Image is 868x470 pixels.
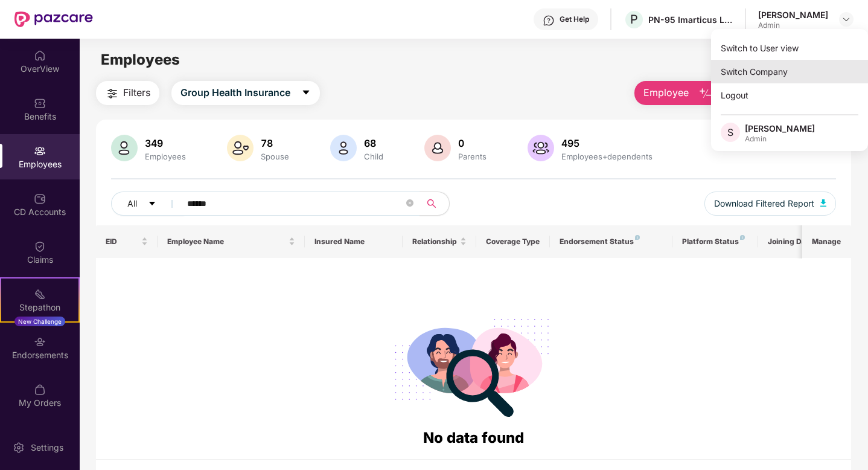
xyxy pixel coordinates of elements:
[682,237,748,246] div: Platform Status
[711,83,868,107] div: Logout
[528,135,554,161] img: svg+xml;base64,PHN2ZyB4bWxucz0iaHR0cDovL3d3dy53My5vcmcvMjAwMC9zdmciIHhtbG5zOnhsaW5rPSJodHRwOi8vd3...
[559,152,655,161] div: Employees+dependents
[476,225,550,258] th: Coverage Type
[560,14,589,24] div: Get Help
[127,197,137,210] span: All
[406,199,413,207] span: close-circle
[820,199,826,207] img: svg+xml;base64,PHN2ZyB4bWxucz0iaHR0cDovL3d3dy53My5vcmcvMjAwMC9zdmciIHhtbG5zOnhsaW5rPSJodHRwOi8vd3...
[111,192,185,216] button: Allcaret-down
[362,137,386,149] div: 68
[106,237,139,246] span: EID
[758,21,828,30] div: Admin
[630,12,638,27] span: P
[420,199,443,208] span: search
[362,152,386,161] div: Child
[301,88,311,98] span: caret-down
[34,240,46,253] img: svg+xml;base64,PHN2ZyBpZD0iQ2xhaW0iIHhtbG5zPSJodHRwOi8vd3d3LnczLm9yZy8yMDAwL3N2ZyIgd2lkdGg9IjIwIi...
[101,51,180,68] span: Employees
[142,137,188,149] div: 349
[634,81,722,105] button: Employee
[27,442,67,454] div: Settings
[560,237,663,246] div: Endorsement Status
[423,429,524,446] span: No data found
[258,152,292,161] div: Spouse
[711,60,868,83] div: Switch Company
[305,225,403,258] th: Insured Name
[258,137,292,149] div: 78
[648,14,733,25] div: PN-95 Imarticus Learning Private Limited
[34,97,46,109] img: svg+xml;base64,PHN2ZyBpZD0iQmVuZWZpdHMiIHhtbG5zPSJodHRwOi8vd3d3LnczLm9yZy8yMDAwL3N2ZyIgd2lkdGg9Ij...
[14,317,65,326] div: New Challenge
[543,14,555,27] img: svg+xml;base64,PHN2ZyBpZD0iSGVscC0zMngzMiIgeG1sbnM9Imh0dHA6Ly93d3cudzMub3JnLzIwMDAvc3ZnIiB3aWR0aD...
[698,86,713,101] img: svg+xml;base64,PHN2ZyB4bWxucz0iaHR0cDovL3d3dy53My5vcmcvMjAwMC9zdmciIHhtbG5zOnhsaW5rPSJodHRwOi8vd3...
[96,81,159,105] button: Filters
[841,14,851,24] img: svg+xml;base64,PHN2ZyBpZD0iRHJvcGRvd24tMzJ4MzIiIHhtbG5zPSJodHRwOi8vd3d3LnczLm9yZy8yMDAwL3N2ZyIgd2...
[643,85,689,100] span: Employee
[745,123,815,134] div: [PERSON_NAME]
[403,225,476,258] th: Relationship
[745,134,815,144] div: Admin
[802,225,851,258] th: Manage
[34,193,46,205] img: svg+xml;base64,PHN2ZyBpZD0iQ0RfQWNjb3VudHMiIGRhdGEtbmFtZT0iQ0QgQWNjb3VudHMiIHhtbG5zPSJodHRwOi8vd3...
[142,152,188,161] div: Employees
[167,237,286,246] span: Employee Name
[34,384,46,396] img: svg+xml;base64,PHN2ZyBpZD0iTXlfT3JkZXJzIiBkYXRhLW5hbWU9Ik15IE9yZGVycyIgeG1sbnM9Imh0dHA6Ly93d3cudz...
[34,336,46,348] img: svg+xml;base64,PHN2ZyBpZD0iRW5kb3JzZW1lbnRzIiB4bWxucz0iaHR0cDovL3d3dy53My5vcmcvMjAwMC9zdmciIHdpZH...
[727,125,733,140] span: S
[758,225,832,258] th: Joining Date
[34,145,46,157] img: svg+xml;base64,PHN2ZyBpZD0iRW1wbG95ZWVzIiB4bWxucz0iaHR0cDovL3d3dy53My5vcmcvMjAwMC9zdmciIHdpZHRoPS...
[111,135,138,161] img: svg+xml;base64,PHN2ZyB4bWxucz0iaHR0cDovL3d3dy53My5vcmcvMjAwMC9zdmciIHhtbG5zOnhsaW5rPSJodHRwOi8vd3...
[227,135,254,161] img: svg+xml;base64,PHN2ZyB4bWxucz0iaHR0cDovL3d3dy53My5vcmcvMjAwMC9zdmciIHhtbG5zOnhsaW5rPSJodHRwOi8vd3...
[420,192,450,216] button: search
[711,36,868,60] div: Switch to User view
[1,301,78,314] div: Stepathon
[13,442,25,454] img: svg+xml;base64,PHN2ZyBpZD0iU2V0dGluZy0yMHgyMCIgeG1sbnM9Imh0dHA6Ly93d3cudzMub3JnLzIwMDAvc3ZnIiB3aW...
[714,197,814,210] span: Download Filtered Report
[158,225,305,258] th: Employee Name
[559,137,655,149] div: 495
[406,198,413,210] span: close-circle
[148,199,156,209] span: caret-down
[635,235,640,240] img: svg+xml;base64,PHN2ZyB4bWxucz0iaHR0cDovL3d3dy53My5vcmcvMjAwMC9zdmciIHdpZHRoPSI4IiBoZWlnaHQ9IjgiIH...
[171,81,320,105] button: Group Health Insurancecaret-down
[96,225,158,258] th: EID
[386,304,560,427] img: svg+xml;base64,PHN2ZyB4bWxucz0iaHR0cDovL3d3dy53My5vcmcvMjAwMC9zdmciIHdpZHRoPSIyODgiIGhlaWdodD0iMj...
[123,85,150,100] span: Filters
[412,237,458,246] span: Relationship
[34,50,46,62] img: svg+xml;base64,PHN2ZyBpZD0iSG9tZSIgeG1sbnM9Imh0dHA6Ly93d3cudzMub3JnLzIwMDAvc3ZnIiB3aWR0aD0iMjAiIG...
[180,85,290,100] span: Group Health Insurance
[758,9,828,21] div: [PERSON_NAME]
[704,192,836,216] button: Download Filtered Report
[14,11,93,27] img: New Pazcare Logo
[34,288,46,300] img: svg+xml;base64,PHN2ZyB4bWxucz0iaHR0cDovL3d3dy53My5vcmcvMjAwMC9zdmciIHdpZHRoPSIyMSIgaGVpZ2h0PSIyMC...
[105,86,120,101] img: svg+xml;base64,PHN2ZyB4bWxucz0iaHR0cDovL3d3dy53My5vcmcvMjAwMC9zdmciIHdpZHRoPSIyNCIgaGVpZ2h0PSIyNC...
[456,137,489,149] div: 0
[424,135,451,161] img: svg+xml;base64,PHN2ZyB4bWxucz0iaHR0cDovL3d3dy53My5vcmcvMjAwMC9zdmciIHhtbG5zOnhsaW5rPSJodHRwOi8vd3...
[740,235,745,240] img: svg+xml;base64,PHN2ZyB4bWxucz0iaHR0cDovL3d3dy53My5vcmcvMjAwMC9zdmciIHdpZHRoPSI4IiBoZWlnaHQ9IjgiIH...
[456,152,489,161] div: Parents
[330,135,357,161] img: svg+xml;base64,PHN2ZyB4bWxucz0iaHR0cDovL3d3dy53My5vcmcvMjAwMC9zdmciIHhtbG5zOnhsaW5rPSJodHRwOi8vd3...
